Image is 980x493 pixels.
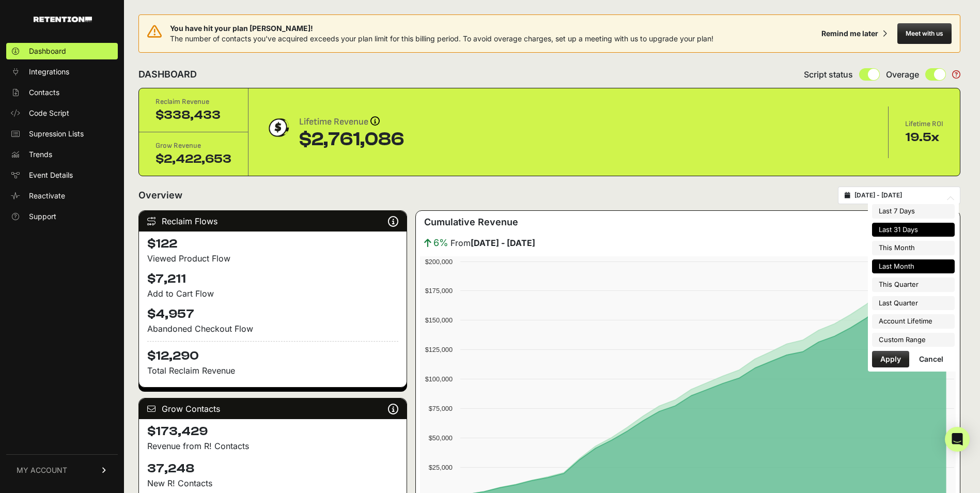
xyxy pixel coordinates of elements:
a: Dashboard [6,43,118,59]
span: Reactivate [29,191,65,201]
li: This Quarter [872,278,955,292]
div: $338,433 [155,107,231,124]
p: Total Reclaim Revenue [147,364,398,377]
span: Trends [29,149,52,160]
span: Overage [886,68,919,81]
span: Event Details [29,170,73,180]
text: $50,000 [428,434,452,442]
p: New R! Contacts [147,477,398,489]
div: Open Intercom Messenger [945,427,970,452]
span: From [450,237,535,249]
h2: DASHBOARD [138,67,197,82]
div: Grow Revenue [155,141,231,151]
h4: $122 [147,236,398,252]
div: Reclaim Revenue [155,97,231,107]
span: You have hit your plan [PERSON_NAME]! [170,23,713,34]
text: $25,000 [428,464,452,471]
span: Supression Lists [29,129,84,139]
text: $75,000 [428,405,452,412]
a: Supression Lists [6,126,118,142]
span: 6% [433,236,448,250]
div: $2,761,086 [299,129,404,150]
li: Last Quarter [872,296,955,311]
div: Lifetime ROI [905,119,943,129]
p: Revenue from R! Contacts [147,440,398,452]
div: Grow Contacts [139,398,407,419]
h4: $173,429 [147,423,398,440]
a: Contacts [6,84,118,101]
div: 19.5x [905,129,943,146]
a: Support [6,208,118,225]
span: Integrations [29,67,69,77]
text: $175,000 [425,287,452,295]
a: MY ACCOUNT [6,454,118,486]
text: $150,000 [425,316,452,324]
li: Account Lifetime [872,314,955,329]
button: Remind me later [817,24,891,43]
span: Dashboard [29,46,66,56]
a: Event Details [6,167,118,183]
a: Reactivate [6,188,118,204]
span: Script status [804,68,853,81]
h3: Cumulative Revenue [424,215,518,229]
img: Retention.com [34,17,92,22]
button: Meet with us [897,23,952,44]
button: Apply [872,351,909,367]
li: This Month [872,241,955,255]
text: $200,000 [425,258,452,266]
text: $100,000 [425,375,452,383]
a: Integrations [6,64,118,80]
div: Remind me later [821,28,878,39]
h4: $12,290 [147,341,398,364]
h4: 37,248 [147,460,398,477]
li: Last 7 Days [872,204,955,219]
li: Custom Range [872,333,955,347]
img: dollar-coin-05c43ed7efb7bc0c12610022525b4bbbb207c7efeef5aecc26f025e68dcafac9.png [265,115,291,141]
a: Trends [6,146,118,163]
strong: [DATE] - [DATE] [471,238,535,248]
div: Abandoned Checkout Flow [147,322,398,335]
div: $2,422,653 [155,151,231,167]
div: Viewed Product Flow [147,252,398,265]
div: Lifetime Revenue [299,115,404,129]
text: $125,000 [425,346,452,353]
span: MY ACCOUNT [17,465,67,475]
h4: $4,957 [147,306,398,322]
a: Code Script [6,105,118,121]
div: Reclaim Flows [139,211,407,232]
li: Last Month [872,259,955,274]
span: Code Script [29,108,69,118]
div: Add to Cart Flow [147,287,398,300]
h2: Overview [138,188,182,203]
span: Support [29,211,56,222]
span: The number of contacts you've acquired exceeds your plan limit for this billing period. To avoid ... [170,34,713,43]
li: Last 31 Days [872,223,955,237]
h4: $7,211 [147,271,398,287]
span: Contacts [29,87,59,98]
button: Cancel [911,351,952,367]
